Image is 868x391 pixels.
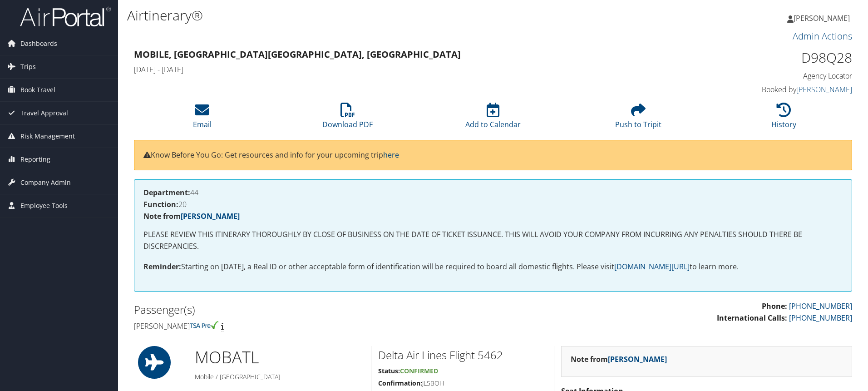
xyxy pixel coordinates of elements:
[789,301,852,311] a: [PHONE_NUMBER]
[378,379,547,388] h5: JL5BOH
[134,64,669,74] h4: [DATE] - [DATE]
[20,32,57,55] span: Dashboards
[143,149,843,161] p: Know Before You Go: Get resources and info for your upcoming trip
[322,108,373,129] a: Download PDF
[683,48,852,67] h1: D98Q28
[796,84,852,94] a: [PERSON_NAME]
[683,84,852,94] h4: Booked by
[20,194,68,217] span: Employee Tools
[20,79,55,101] span: Book Travel
[20,102,68,124] span: Travel Approval
[378,347,547,363] h2: Delta Air Lines Flight 5462
[383,150,399,160] a: here
[143,262,181,272] strong: Reminder:
[789,313,852,323] a: [PHONE_NUMBER]
[20,125,75,148] span: Risk Management
[793,30,852,42] a: Admin Actions
[614,262,690,272] a: [DOMAIN_NAME][URL]
[615,108,661,129] a: Push to Tripit
[608,354,667,364] a: [PERSON_NAME]
[190,321,219,329] img: tsa-precheck.png
[378,379,422,387] strong: Confirmation:
[127,6,615,25] h1: Airtinerary®
[794,13,850,23] span: [PERSON_NAME]
[134,302,486,317] h2: Passenger(s)
[465,108,521,129] a: Add to Calendar
[134,48,461,60] strong: Mobile, [GEOGRAPHIC_DATA] [GEOGRAPHIC_DATA], [GEOGRAPHIC_DATA]
[20,148,50,171] span: Reporting
[143,211,240,221] strong: Note from
[143,261,843,273] p: Starting on [DATE], a Real ID or other acceptable form of identification will be required to boar...
[771,108,796,129] a: History
[20,55,36,78] span: Trips
[717,313,787,323] strong: International Calls:
[143,199,178,209] strong: Function:
[143,229,843,252] p: PLEASE REVIEW THIS ITINERARY THOROUGHLY BY CLOSE OF BUSINESS ON THE DATE OF TICKET ISSUANCE. THIS...
[400,366,438,375] span: Confirmed
[762,301,787,311] strong: Phone:
[20,6,111,27] img: airportal-logo.png
[195,372,364,381] h5: Mobile / [GEOGRAPHIC_DATA]
[143,188,190,198] strong: Department:
[193,108,212,129] a: Email
[143,201,843,208] h4: 20
[134,321,486,331] h4: [PERSON_NAME]
[195,346,364,369] h1: MOB ATL
[143,189,843,196] h4: 44
[787,5,859,32] a: [PERSON_NAME]
[378,366,400,375] strong: Status:
[683,71,852,81] h4: Agency Locator
[181,211,240,221] a: [PERSON_NAME]
[571,354,667,364] strong: Note from
[20,171,71,194] span: Company Admin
